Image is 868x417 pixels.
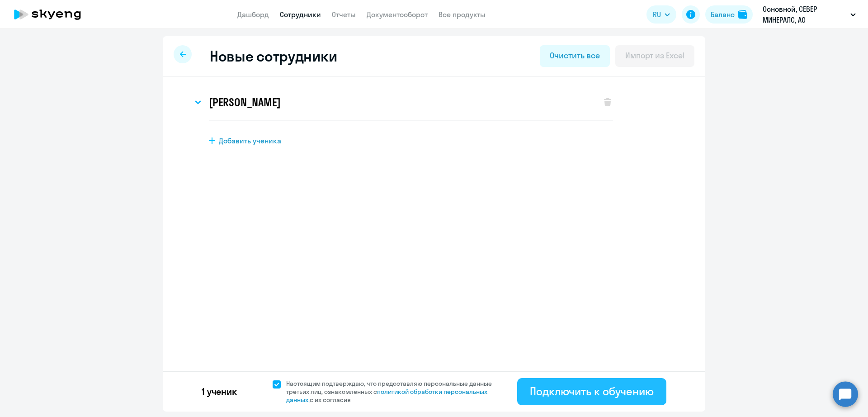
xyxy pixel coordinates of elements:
a: политикой обработки персональных данных, [286,388,487,404]
div: Баланс [711,9,735,20]
p: 1 ученик [202,385,237,398]
h2: Новые сотрудники [210,47,337,65]
a: Дашборд [237,10,269,19]
button: Очистить все [540,45,609,67]
button: Основной, СЕВЕР МИНЕРАЛС, АО [758,4,860,25]
button: RU [646,5,676,24]
span: RU [653,9,661,20]
a: Документооборот [367,10,428,19]
div: Подключить к обучению [530,384,654,398]
a: Отчеты [332,10,356,19]
button: Импорт из Excel [615,45,694,67]
button: Балансbalance [705,5,753,24]
h3: [PERSON_NAME] [209,95,280,109]
a: Все продукты [439,10,486,19]
div: Импорт из Excel [625,50,684,62]
a: Сотрудники [280,10,321,19]
div: Очистить все [550,50,599,62]
button: Подключить к обучению [517,378,666,405]
span: Добавить ученика [219,136,281,146]
span: Настоящим подтверждаю, что предоставляю персональные данные третьих лиц, ознакомленных с с их сог... [286,379,503,404]
img: balance [738,10,747,19]
p: Основной, СЕВЕР МИНЕРАЛС, АО [763,4,847,25]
